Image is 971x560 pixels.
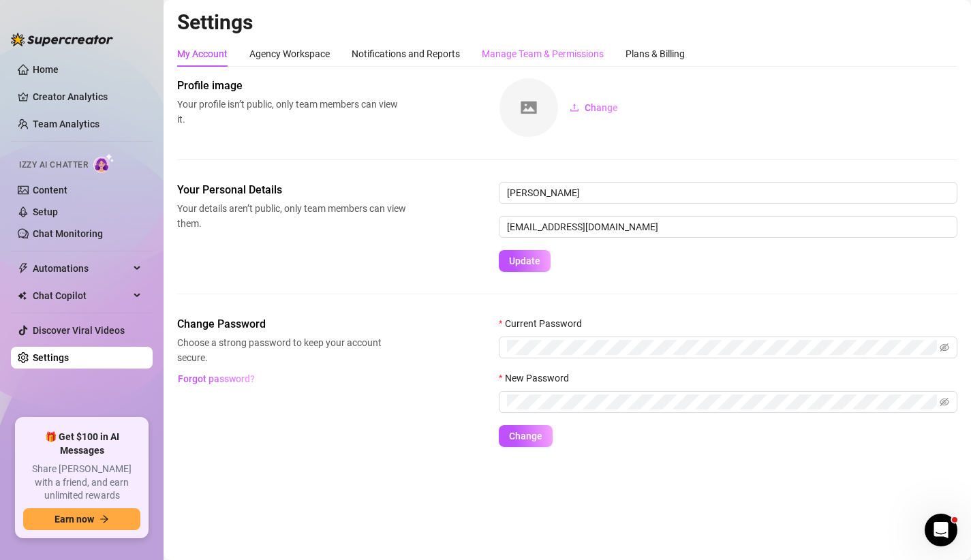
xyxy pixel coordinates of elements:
[177,201,406,231] span: Your details aren’t public, only team members can view them.
[93,153,114,173] img: AI Chatter
[33,86,142,108] a: Creator Analytics
[925,514,957,546] iframe: Intercom live chat
[33,206,58,217] a: Setup
[499,316,591,331] label: Current Password
[33,325,125,336] a: Discover Viral Videos
[499,250,551,272] button: Update
[499,182,957,204] input: Enter name
[178,373,255,384] span: Forgot password?
[940,343,949,352] span: eye-invisible
[509,255,540,266] span: Update
[940,397,949,407] span: eye-invisible
[507,340,937,355] input: Current Password
[18,263,29,274] span: thunderbolt
[177,335,406,365] span: Choose a strong password to keep your account secure.
[585,102,618,113] span: Change
[499,371,578,386] label: New Password
[55,514,94,525] span: Earn now
[177,46,228,61] div: My Account
[482,46,604,61] div: Manage Team & Permissions
[23,463,140,503] span: Share [PERSON_NAME] with a friend, and earn unlimited rewards
[33,352,69,363] a: Settings
[352,46,460,61] div: Notifications and Reports
[19,159,88,172] span: Izzy AI Chatter
[249,46,330,61] div: Agency Workspace
[570,103,579,112] span: upload
[11,33,113,46] img: logo-BBDzfeDw.svg
[499,216,957,238] input: Enter new email
[509,431,542,441] span: Change
[626,46,685,61] div: Plans & Billing
[33,185,67,196] a: Content
[507,394,937,409] input: New Password
[177,368,255,390] button: Forgot password?
[33,285,129,307] span: Chat Copilot
[499,78,558,137] img: square-placeholder.png
[177,182,406,198] span: Your Personal Details
[99,514,109,524] span: arrow-right
[18,291,27,300] img: Chat Copilot
[33,64,59,75] a: Home
[23,431,140,457] span: 🎁 Get $100 in AI Messages
[177,78,406,94] span: Profile image
[33,119,99,129] a: Team Analytics
[177,316,406,332] span: Change Password
[33,228,103,239] a: Chat Monitoring
[177,97,406,127] span: Your profile isn’t public, only team members can view it.
[177,10,957,35] h2: Settings
[559,97,629,119] button: Change
[499,425,553,447] button: Change
[23,508,140,530] button: Earn nowarrow-right
[33,258,129,279] span: Automations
